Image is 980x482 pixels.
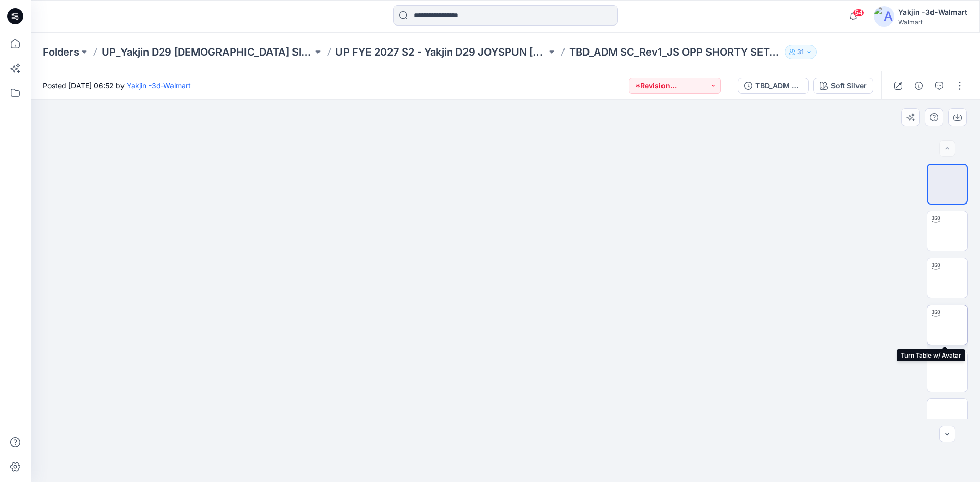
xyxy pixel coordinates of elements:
div: Yakjin -3d-Walmart [898,6,967,18]
div: TBD_ADM SC_Rev1_JS OPP SHORTY SET_BINDING OPT [755,80,802,91]
a: UP FYE 2027 S2 - Yakjin D29 JOYSPUN [DEMOGRAPHIC_DATA] Sleepwear [335,45,547,59]
a: Yakjin -3d-Walmart [127,81,191,90]
button: TBD_ADM SC_Rev1_JS OPP SHORTY SET_BINDING OPT [738,78,809,94]
button: Details [911,78,927,94]
div: Walmart [898,18,967,26]
p: 31 [797,46,804,58]
span: Posted [DATE] 06:52 by [43,80,191,91]
span: 54 [853,9,864,17]
div: Soft Silver [831,80,867,91]
a: UP_Yakjin D29 [DEMOGRAPHIC_DATA] Sleep [102,45,313,59]
button: Soft Silver [813,78,873,94]
p: TBD_ADM SC_Rev1_JS OPP SHORTY SET_BINDING OPT [569,45,780,59]
button: 31 [785,45,817,59]
img: avatar [874,6,894,27]
a: Folders [43,45,79,59]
